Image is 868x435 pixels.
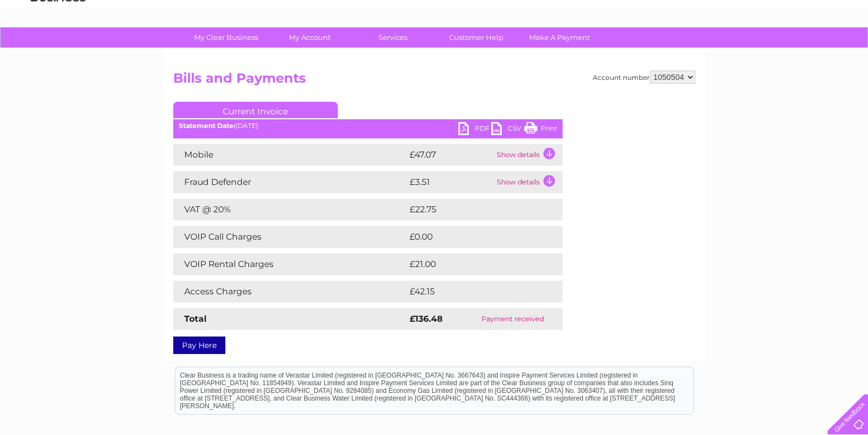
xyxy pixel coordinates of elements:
a: Customer Help [431,27,521,48]
a: Blog [773,47,788,55]
b: Statement Date: [179,121,235,130]
td: Mobile [173,144,407,166]
a: Log out [832,47,858,55]
img: logo.png [30,28,86,62]
td: VOIP Rental Charges [173,253,407,275]
td: £21.00 [407,253,540,275]
a: Pay Here [173,337,225,354]
a: Contact [795,47,822,55]
td: Show details [494,171,563,193]
a: PDF [458,122,491,138]
a: Make A Payment [514,27,605,48]
a: Water [675,47,696,55]
td: VOIP Call Charges [173,226,407,248]
td: £3.51 [407,171,494,193]
td: £22.75 [407,199,540,221]
td: VAT @ 20% [173,199,407,221]
a: Print [524,122,557,138]
div: [DATE] [173,122,563,130]
a: My Account [264,27,355,48]
a: Telecoms [733,47,766,55]
td: £0.00 [407,226,537,248]
td: £42.15 [407,281,539,303]
td: £47.07 [407,144,494,166]
a: CSV [491,122,524,138]
a: Energy [702,47,727,55]
a: 0333 014 3131 [661,5,737,19]
td: Access Charges [173,281,407,303]
a: My Clear Business [181,27,271,48]
h2: Bills and Payments [173,71,695,91]
td: Fraud Defender [173,171,407,193]
a: Services [348,27,438,48]
strong: Total [184,314,207,324]
a: Current Invoice [173,102,338,118]
div: Clear Business is a trading name of Verastar Limited (registered in [GEOGRAPHIC_DATA] No. 3667643... [175,6,694,53]
td: Payment received [463,308,563,330]
div: Account number [593,71,695,84]
td: Show details [494,144,563,166]
strong: £136.48 [410,314,442,324]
